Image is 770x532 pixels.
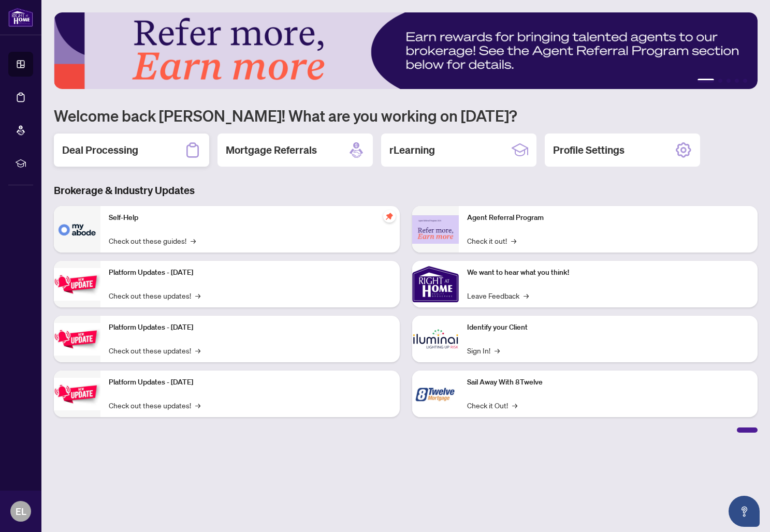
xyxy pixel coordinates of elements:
[195,290,200,301] span: →
[54,206,100,253] img: Self-Help
[109,322,391,333] p: Platform Updates - [DATE]
[62,143,138,157] h2: Deal Processing
[54,323,100,356] img: Platform Updates - July 8, 2025
[467,267,750,278] p: We want to hear what you think!
[467,235,516,246] a: Check it out!→
[495,345,500,356] span: →
[8,8,33,27] img: logo
[226,143,317,157] h2: Mortgage Referrals
[524,290,529,301] span: →
[109,212,391,224] p: Self-Help
[729,496,760,527] button: Open asap
[467,290,529,301] a: Leave Feedback→
[109,267,391,278] p: Platform Updates - [DATE]
[553,143,624,157] h2: Profile Settings
[727,79,731,83] button: 3
[412,215,459,244] img: Agent Referral Program
[54,268,100,301] img: Platform Updates - July 21, 2025
[389,143,435,157] h2: rLearning
[195,400,200,411] span: →
[467,322,750,333] p: Identify your Client
[512,400,517,411] span: →
[412,371,459,417] img: Sail Away With 8Twelve
[54,378,100,410] img: Platform Updates - June 23, 2025
[467,377,750,388] p: Sail Away With 8Twelve
[195,345,200,356] span: →
[743,79,747,83] button: 5
[718,79,722,83] button: 2
[109,400,200,411] a: Check out these updates!→
[109,290,200,301] a: Check out these updates!→
[383,210,396,223] span: pushpin
[412,316,459,362] img: Identify your Client
[54,106,758,125] h1: Welcome back [PERSON_NAME]! What are you working on [DATE]?
[109,235,196,246] a: Check out these guides!→
[412,261,459,307] img: We want to hear what you think!
[109,345,200,356] a: Check out these updates!→
[467,400,517,411] a: Check it Out!→
[16,504,26,519] span: EL
[109,377,391,388] p: Platform Updates - [DATE]
[735,79,739,83] button: 4
[191,235,196,246] span: →
[511,235,516,246] span: →
[698,79,714,83] button: 1
[467,212,750,224] p: Agent Referral Program
[467,345,500,356] a: Sign In!→
[54,183,758,198] h3: Brokerage & Industry Updates
[54,12,758,89] img: Slide 0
